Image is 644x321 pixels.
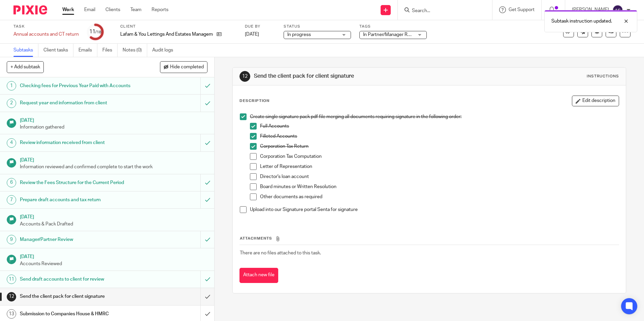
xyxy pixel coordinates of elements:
[20,195,136,205] h1: Prepare draft accounts and tax return
[20,291,136,301] h1: Send the client pack for client signature
[160,61,207,73] button: Hide completed
[84,6,95,13] a: Email
[587,74,619,79] div: Instructions
[13,31,79,38] div: Annual accounts and CT return
[20,252,208,260] h1: [DATE]
[240,251,321,255] span: There are no files attached to this task.
[551,18,612,25] p: Subtask instruction updated.
[284,24,351,29] label: Status
[250,206,618,213] p: Upload into our Signature portal Senta for signature
[7,138,16,148] div: 4
[20,81,136,91] h1: Checking fees for Previous Year Paid with Accounts
[250,113,618,120] p: Create single signature pack pdf file merging all documents requiring signature in the following ...
[13,44,38,57] a: Subtasks
[260,153,618,160] p: Corporation Tax Computation
[105,6,120,13] a: Clients
[13,24,79,29] label: Task
[20,274,136,284] h1: Send draft accounts to client for review
[239,98,269,104] p: Description
[612,5,623,15] img: svg%3E
[254,73,444,80] h1: Send the client pack for client signature
[7,195,16,205] div: 7
[260,163,618,170] p: Letter of Representation
[287,32,311,37] span: In progress
[260,193,618,200] p: Other documents as required
[13,5,47,14] img: Pixie
[7,61,44,73] button: + Add subtask
[89,28,101,36] div: 11
[245,24,275,29] label: Due by
[240,237,272,240] span: Attachments
[123,44,147,57] a: Notes (0)
[20,212,208,220] h1: [DATE]
[7,292,16,301] div: 12
[260,183,618,190] p: Board minutes or Written Resolution
[363,32,427,37] span: In Partner/Manager Review + 1
[78,44,97,57] a: Emails
[20,98,136,108] h1: Request year end information from client
[20,260,208,267] p: Accounts Reviewed
[20,309,136,319] h1: Submission to Companies House & HMRC
[20,178,136,188] h1: Review the Fees Structure for the Current Period
[152,44,178,57] a: Audit logs
[43,44,73,57] a: Client tasks
[7,81,16,91] div: 1
[62,6,74,13] a: Work
[170,65,204,70] span: Hide completed
[20,115,208,124] h1: [DATE]
[20,221,208,227] p: Accounts & Pack Drafted
[20,235,136,245] h1: Manager/Partner Review
[20,138,136,148] h1: Review information received from client
[239,71,250,82] div: 12
[7,235,16,244] div: 9
[102,44,118,57] a: Files
[260,173,618,180] p: Director's loan account
[260,123,618,130] p: Full Accounts
[7,99,16,108] div: 2
[260,143,618,150] p: Corporation Tax Return
[7,178,16,187] div: 6
[7,275,16,284] div: 11
[245,32,259,37] span: [DATE]
[152,6,168,13] a: Reports
[239,268,278,283] button: Attach new file
[20,164,208,170] p: Information reviewed and confirmed complete to start the work
[95,30,101,34] small: /18
[20,155,208,164] h1: [DATE]
[120,31,213,38] p: Lafam & You Lettings And Estates Management Ltd
[7,309,16,319] div: 13
[20,124,208,131] p: Information gathered
[120,24,236,29] label: Client
[130,6,141,13] a: Team
[260,133,618,140] p: Filleted Accounts
[572,96,619,106] button: Edit description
